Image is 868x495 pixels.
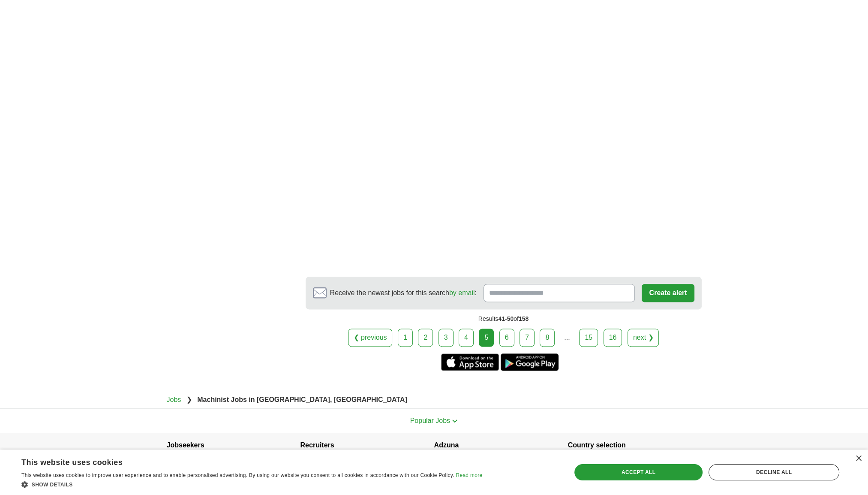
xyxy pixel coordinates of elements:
[186,396,192,403] span: ❯
[306,309,702,329] div: Results of
[540,329,555,347] a: 8
[21,472,454,478] span: This website uses cookies to improve user experience and to enable personalised advertising. By u...
[21,455,461,468] div: This website uses cookies
[709,464,839,480] div: Decline all
[398,329,413,347] a: 1
[452,419,458,423] img: toggle icon
[855,456,862,462] div: Close
[197,396,407,403] strong: Machinist Jobs in [GEOGRAPHIC_DATA], [GEOGRAPHIC_DATA]
[519,315,529,322] span: 158
[574,464,703,480] div: Accept all
[449,289,475,296] a: by email
[499,329,514,347] a: 6
[604,329,622,347] a: 16
[167,396,181,403] a: Jobs
[568,433,702,457] h4: Country selection
[628,329,659,347] a: next ❯
[559,329,576,346] div: ...
[456,472,482,478] a: Read more, opens a new window
[21,480,482,489] div: Show details
[330,288,477,298] span: Receive the newest jobs for this search :
[498,315,514,322] span: 41-50
[459,329,474,347] a: 4
[32,482,73,488] span: Show details
[441,353,499,371] a: Get the iPhone app
[642,284,694,302] button: Create alert
[348,329,393,347] a: ❮ previous
[410,417,450,424] span: Popular Jobs
[579,329,598,347] a: 15
[439,329,454,347] a: 3
[418,329,433,347] a: 2
[520,329,535,347] a: 7
[501,353,559,371] a: Get the Android app
[479,329,494,347] div: 5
